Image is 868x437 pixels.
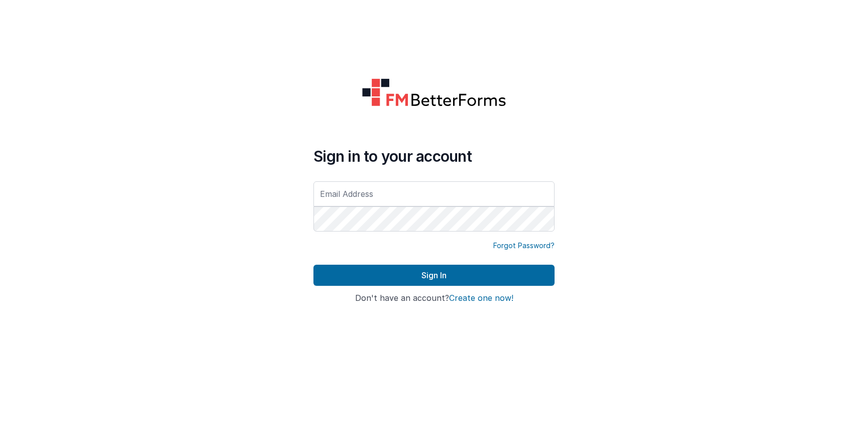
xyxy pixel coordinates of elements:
button: Sign In [313,265,555,286]
input: Email Address [313,181,555,206]
button: Create one now! [449,294,513,303]
h4: Sign in to your account [313,147,555,165]
h4: Don't have an account? [313,294,555,303]
a: Forgot Password? [493,241,555,251]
